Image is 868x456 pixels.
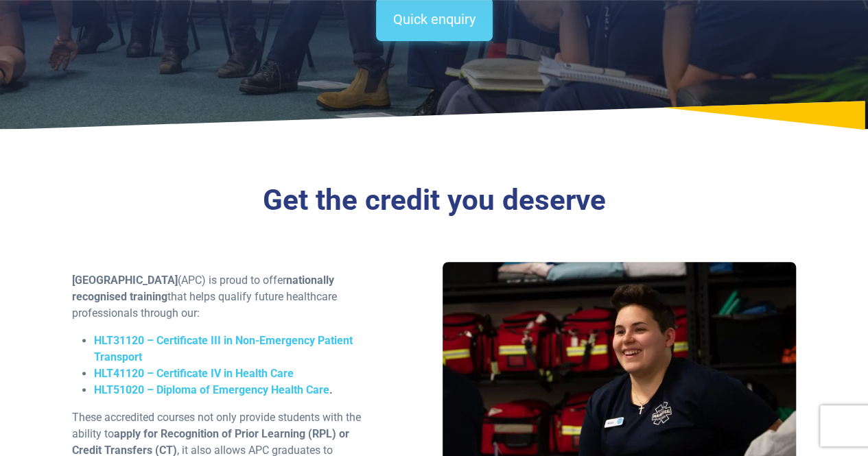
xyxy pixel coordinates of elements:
a: HLT31120 – Certificate III in Non-Emergency Patient Transport [94,334,353,363]
span: [GEOGRAPHIC_DATA] [72,274,178,287]
span: . [329,383,333,396]
span: (APC) is proud to offer [178,274,286,287]
span: These accredited courses not only provide students with the ability to [72,411,361,440]
a: HLT41120 – Certificate IV in Health Care [94,367,294,380]
h3: Get the credit you deserve [72,183,796,218]
a: HLT51020 – Diploma of Emergency Health Care [94,383,329,396]
span: that helps qualify future healthcare professionals through our: [72,290,337,320]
